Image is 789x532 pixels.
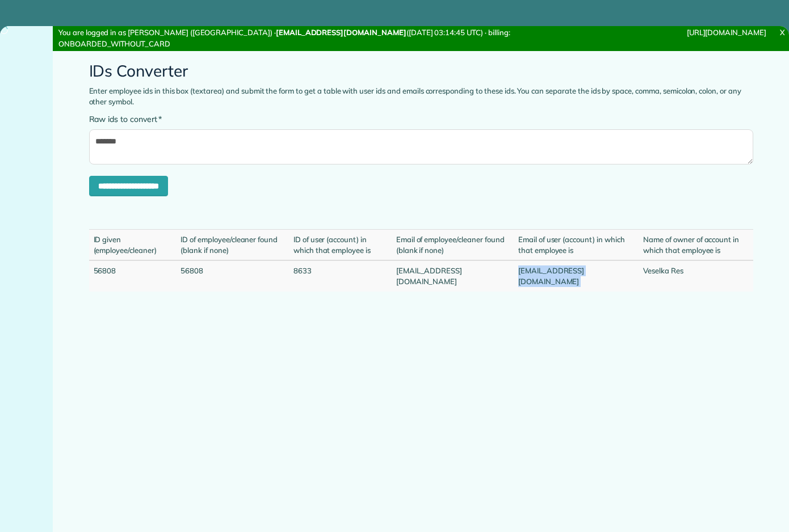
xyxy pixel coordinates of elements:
td: ID of employee/cleaner found (blank if none) [176,230,289,261]
td: Email of user (account) in which that employee is [514,230,639,261]
td: 56808 [176,260,289,291]
td: 56808 [89,260,177,291]
td: [EMAIL_ADDRESS][DOMAIN_NAME] [514,260,639,291]
div: You are logged in as [PERSON_NAME] ([GEOGRAPHIC_DATA]) · ([DATE] 03:14:45 UTC) · billing: ONBOARD... [53,26,530,51]
td: Veselka Res [639,260,753,291]
td: [EMAIL_ADDRESS][DOMAIN_NAME] [392,260,514,291]
a: X [775,26,789,39]
h2: IDs Converter [89,62,753,80]
td: Email of employee/cleaner found (blank if none) [392,230,514,261]
td: 8633 [289,260,392,291]
a: [URL][DOMAIN_NAME] [687,28,766,37]
label: Raw ids to convert [89,113,162,125]
td: Name of owner of account in which that employee is [639,230,753,261]
td: ID of user (account) in which that employee is [289,230,392,261]
p: Enter employee ids in this box (textarea) and submit the form to get a table with user ids and em... [89,86,753,108]
td: ID given (employee/cleaner) [89,230,177,261]
strong: [EMAIL_ADDRESS][DOMAIN_NAME] [276,28,406,37]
